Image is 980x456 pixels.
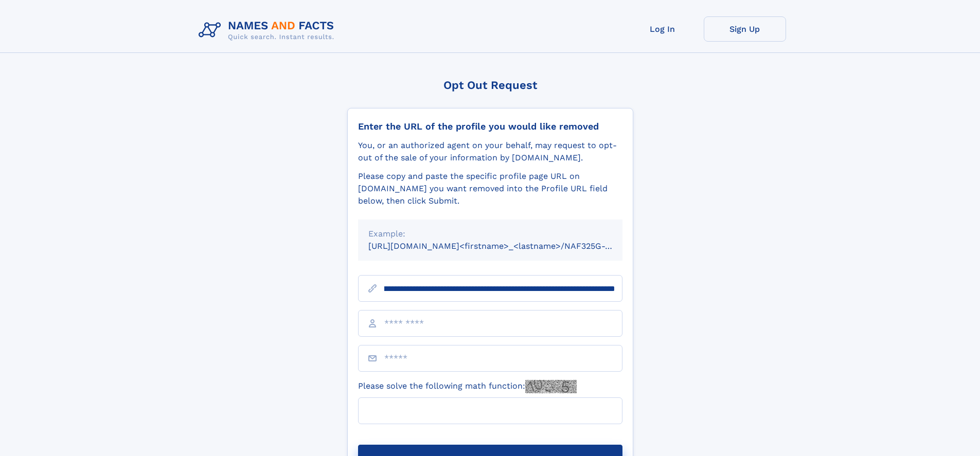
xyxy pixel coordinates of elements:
[358,170,622,207] div: Please copy and paste the specific profile page URL on [DOMAIN_NAME] you want removed into the Pr...
[347,79,633,92] div: Opt Out Request
[358,380,577,393] label: Please solve the following math function:
[194,16,343,44] img: Logo Names and Facts
[368,241,642,251] small: [URL][DOMAIN_NAME]<firstname>_<lastname>/NAF325G-xxxxxxxx
[368,228,612,240] div: Example:
[358,139,622,164] div: You, or an authorized agent on your behalf, may request to opt-out of the sale of your informatio...
[621,16,704,42] a: Log In
[704,16,786,42] a: Sign Up
[358,121,622,132] div: Enter the URL of the profile you would like removed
